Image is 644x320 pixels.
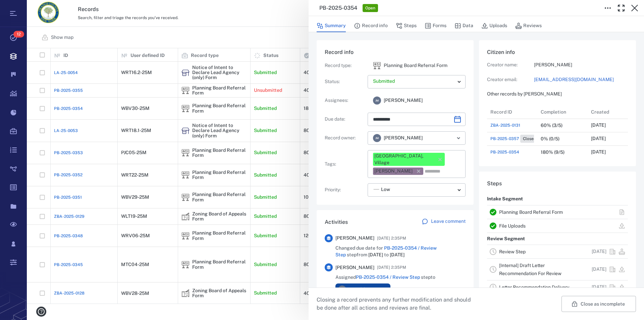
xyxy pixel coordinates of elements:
[541,103,566,121] div: Completion
[425,19,446,32] button: Forms
[614,1,628,15] button: Toggle Fullscreen
[325,116,365,123] p: Due date :
[356,274,420,280] a: PB-2025-0354 / Review Step
[338,285,346,294] div: J M
[451,113,464,126] button: Choose date, selected date is Oct 19, 2025
[541,123,562,128] div: 60% (3/5)
[377,234,406,242] span: [DATE] 2:35PM
[368,252,383,257] span: [DATE]
[490,122,520,128] a: ZBA-2025-0131
[325,62,365,69] p: Record type :
[487,62,534,68] p: Creator name:
[325,218,348,226] h6: Activities
[487,76,534,83] p: Creator email:
[422,218,466,226] a: Leave comment
[537,105,588,119] div: Completion
[499,284,569,290] a: Letter Recommendation Delivery
[335,274,435,281] span: Assigned step to
[364,5,377,11] span: Open
[384,62,447,69] p: Planning Board Referral Form
[454,133,463,143] button: Open
[487,48,628,56] h6: Citizen info
[319,4,357,12] h3: PB-2025-0354
[592,266,606,273] p: [DATE]
[487,180,628,188] h6: Steps
[374,153,434,166] div: [GEOGRAPHIC_DATA], Village
[335,264,374,271] span: [PERSON_NAME]
[591,122,606,129] p: [DATE]
[479,172,636,308] div: StepsIntake SegmentPlanning Board Referral FormFile UploadsReview SegmentReview Step[DATE][Intern...
[487,193,523,205] p: Intake Segment
[592,248,606,255] p: [DATE]
[373,97,381,105] div: J M
[628,1,641,15] button: Close
[384,97,423,104] span: [PERSON_NAME]
[481,19,507,32] button: Uploads
[534,62,628,68] p: [PERSON_NAME]
[390,252,405,257] span: [DATE]
[591,149,606,155] p: [DATE]
[541,136,559,141] div: 0% (0/5)
[534,76,628,83] a: [EMAIL_ADDRESS][DOMAIN_NAME]
[325,48,466,56] h6: Record info
[490,136,519,142] span: PB-2025-0357
[499,223,526,229] a: File Uploads
[317,40,474,210] div: Record infoRecord type:icon Planning Board Referral FormPlanning Board Referral FormStatus:Assign...
[13,31,24,38] span: 12
[381,186,390,193] span: Low
[325,161,365,168] p: Tags :
[591,135,606,142] p: [DATE]
[522,136,537,142] span: Closed
[396,19,417,32] button: Steps
[354,19,388,32] button: Record info
[335,245,466,258] span: Changed due date for step from to
[515,19,542,32] button: Reviews
[499,249,526,254] a: Review Step
[479,40,636,172] div: Citizen infoCreator name:[PERSON_NAME]Creator email:[EMAIL_ADDRESS][DOMAIN_NAME]Other records by ...
[335,235,374,242] span: [PERSON_NAME]
[349,286,388,293] span: [PERSON_NAME]
[325,97,365,104] p: Assignees :
[384,135,423,141] span: [PERSON_NAME]
[591,103,609,121] div: Created
[490,149,519,155] a: PB-2025-0354
[317,19,346,32] button: Summary
[325,78,365,85] p: Status :
[373,62,381,70] div: Planning Board Referral Form
[601,1,614,15] button: Toggle to Edit Boxes
[373,78,455,85] p: Submitted
[325,187,365,193] p: Priority :
[373,134,381,142] div: J M
[499,209,563,215] a: Planning Board Referral Form
[454,19,473,32] button: Data
[487,91,628,98] p: Other records by [PERSON_NAME]
[487,105,537,119] div: Record ID
[592,284,606,291] p: [DATE]
[490,103,512,121] div: Record ID
[335,245,437,257] a: PB-2025-0354 / Review Step
[317,296,476,312] p: Closing a record prevents any further modification and should be done after all actions and revie...
[588,105,638,119] div: Created
[561,296,636,312] button: Close as incomplete
[499,263,561,276] a: [Internal] Draft Letter Recommendation For Review
[373,62,381,70] img: icon Planning Board Referral Form
[541,150,565,155] div: 180% (9/5)
[487,233,525,245] p: Review Segment
[325,135,365,141] p: Record owner :
[374,168,413,175] div: [PERSON_NAME]
[431,218,466,225] p: Leave comment
[15,5,28,11] span: Help
[377,263,406,271] span: [DATE] 2:35PM
[490,135,539,143] a: PB-2025-0357Closed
